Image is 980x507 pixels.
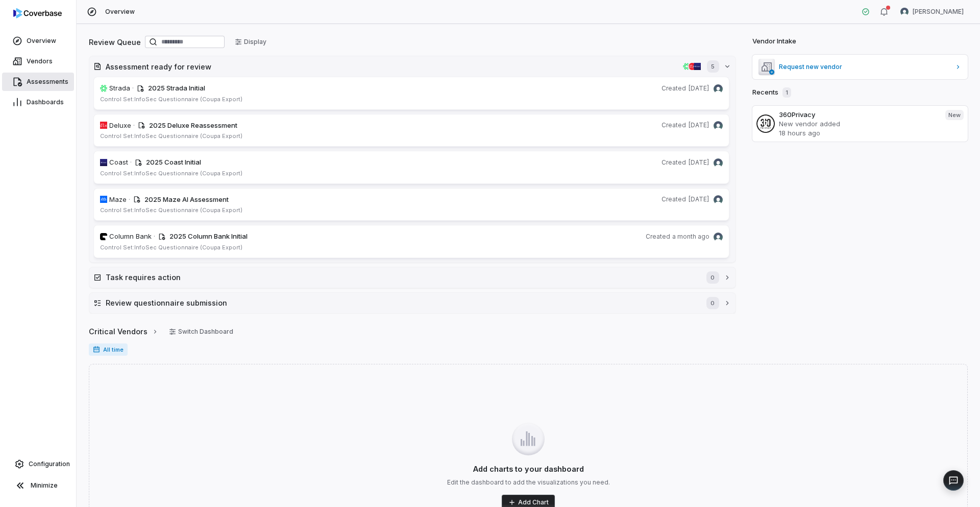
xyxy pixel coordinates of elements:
[154,232,155,242] span: ·
[89,293,736,313] button: Review questionnaire submission0
[109,121,131,131] span: Deluxe
[752,55,968,79] a: Request new vendor
[661,158,686,167] span: Created
[706,271,719,284] span: 0
[169,232,248,240] span: 2025 Column Bank Initial
[106,61,679,72] h2: Assessment ready for review
[714,195,723,204] img: Hammed Bakare avatar
[894,4,970,19] button: Hammed Bakare avatar[PERSON_NAME]
[2,32,74,50] a: Overview
[2,93,74,111] a: Dashboards
[27,37,56,45] span: Overview
[2,73,74,91] a: Assessments
[752,87,791,98] h2: Recents
[4,475,72,496] button: Minimize
[93,77,729,110] a: stradaglobal.comStrada· 2025 Strada InitialCreated[DATE]Hammed Bakare avatarControl Set:InfoSec Q...
[782,87,791,98] span: 1
[146,158,201,166] span: 2025 Coast Initial
[646,233,670,241] span: Created
[93,346,100,353] svg: Date range for report
[29,460,70,468] span: Configuration
[672,233,709,241] span: a month ago
[779,110,937,119] h3: 360Privacy
[13,8,62,18] img: Coverbase logo
[163,324,239,339] button: Switch Dashboard
[100,132,242,140] span: Control Set: InfoSec Questionnaire (Coupa Export)
[661,84,686,93] span: Created
[752,106,968,142] a: 360PrivacyNew vendor added18 hours agoNew
[661,195,686,203] span: Created
[714,121,723,130] img: Hammed Bakare avatar
[100,170,242,177] span: Control Set: InfoSec Questionnaire (Coupa Export)
[132,83,134,94] span: ·
[148,84,205,92] span: 2025 Strada Initial
[89,56,736,77] button: Assessment ready for reviewstradaglobal.comdeluxe.comcoast.io5
[133,121,135,131] span: ·
[100,206,242,214] span: Control Set: InfoSec Questionnaire (Coupa Export)
[93,151,729,184] a: coast.ioCoast· 2025 Coast InitialCreated[DATE]Hammed Bakare avatarControl Set:InfoSec Questionnai...
[2,52,74,71] a: Vendors
[779,63,951,71] span: Request new vendor
[89,321,159,342] a: Critical Vendors
[144,195,229,203] span: 2025 Maze AI Assessment
[4,455,72,473] a: Configuration
[688,158,709,167] span: [DATE]
[105,8,135,16] span: Overview
[945,110,964,120] span: New
[86,321,162,342] button: Critical Vendors
[714,158,723,168] img: Hammed Bakare avatar
[688,121,709,129] span: [DATE]
[913,8,964,16] span: [PERSON_NAME]
[89,267,736,288] button: Task requires action0
[109,232,152,242] span: Column Bank
[149,121,237,129] span: 2025 Deluxe Reassessment
[447,478,610,487] p: Edit the dashboard to add the visualizations you need.
[130,157,132,168] span: ·
[93,225,729,258] a: column.comColumn Bank· 2025 Column Bank InitialCreateda month agoHammed Bakare avatarControl Set:...
[100,244,242,251] span: Control Set: InfoSec Questionnaire (Coupa Export)
[779,119,937,128] p: New vendor added
[89,326,148,337] span: Critical Vendors
[109,157,128,168] span: Coast
[129,195,130,205] span: ·
[93,114,729,147] a: deluxe.comDeluxe· 2025 Deluxe ReassessmentCreated[DATE]Hammed Bakare avatarControl Set:InfoSec Qu...
[27,78,68,86] span: Assessments
[229,34,273,50] button: Display
[473,464,584,474] h3: Add charts to your dashboard
[714,233,723,242] img: Hammed Bakare avatar
[106,297,696,308] h2: Review questionnaire submission
[779,128,937,137] p: 18 hours ago
[100,96,242,103] span: Control Set: InfoSec Questionnaire (Coupa Export)
[688,84,709,93] span: [DATE]
[109,195,127,205] span: Maze
[706,297,719,309] span: 0
[89,37,141,48] h2: Review Queue
[661,121,686,129] span: Created
[688,195,709,203] span: [DATE]
[27,57,53,65] span: Vendors
[93,188,729,221] a: maze.coMaze· 2025 Maze AI AssessmentCreated[DATE]Hammed Bakare avatarControl Set:InfoSec Question...
[27,98,64,106] span: Dashboards
[707,60,719,73] span: 5
[109,83,130,94] span: Strada
[752,36,796,47] h2: Vendor Intake
[31,481,58,490] span: Minimize
[89,343,128,356] span: All time
[714,84,723,94] img: Hammed Bakare avatar
[900,8,909,16] img: Hammed Bakare avatar
[106,272,696,283] h2: Task requires action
